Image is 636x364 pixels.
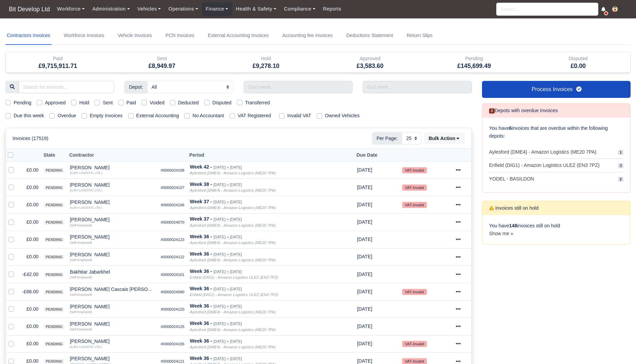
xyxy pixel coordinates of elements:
small: [DATE] » [DATE] [213,304,242,309]
a: Workforce Invoices [63,27,106,45]
span: pending [44,237,64,242]
small: VAT-Invalid [402,341,427,347]
small: #0000024107 [161,186,185,190]
label: VAT Registered [238,112,271,120]
div: Disputed [531,55,625,63]
td: £0.00 [19,196,41,213]
a: Accounting fee Invoices [281,27,334,45]
span: 2 months from now [357,167,372,173]
div: [PERSON_NAME] [70,165,155,170]
span: pending [44,168,64,173]
div: Bakhtiar Jabarkhel [70,270,155,274]
span: 1 month from now [357,272,372,277]
small: #0000024090 [161,290,185,294]
label: Invalid VAT [287,112,311,120]
a: Reports [319,2,345,16]
div: You have invoices still on hold [482,215,630,244]
div: [PERSON_NAME] [70,339,155,344]
h5: £9,278.10 [219,63,313,70]
label: Voided [150,99,165,107]
span: 1 month from now [357,237,372,242]
i: Aylesford (DME4) - Amazon Logistics (ME20 7PA) [190,171,276,175]
a: Enfield (DIG1) - Amazon Logistics ULEZ (EN3 7PZ) 3 [489,159,623,172]
span: 1 month from now [357,202,372,207]
span: pending [44,220,64,225]
strong: Week 36 - [190,303,212,309]
th: State [41,149,67,161]
span: 1 month from now [357,341,372,346]
div: Disputed [526,52,630,72]
h5: £3,583.60 [323,63,417,70]
td: £0.00 [19,161,41,179]
small: (Self-Employed) [70,310,92,314]
a: Compliance [280,2,319,16]
i: Aylesford (DME4) - Amazon Logistics (ME20 7PA) [190,345,276,349]
input: Search for invoices... [19,81,114,93]
div: Approved [318,52,422,72]
i: Enfield (DIG1) - Amazon Logistics ULEZ (EN3 7PZ) [190,293,278,297]
strong: Week 36 - [190,338,212,344]
strong: Week 36 - [190,286,212,291]
div: [PERSON_NAME] [70,200,155,205]
a: Vehicle Invoices [116,27,153,45]
strong: Week 36 - [190,234,212,239]
label: Owned Vehicles [325,112,360,120]
h5: £145,699.49 [427,63,521,70]
span: pending [44,324,64,329]
small: (Self-Employed) [70,293,92,296]
span: pending [44,307,64,312]
td: £0.00 [19,300,41,318]
span: pending [44,203,64,208]
div: Pending [422,52,526,72]
a: Contractors Invoices [5,27,52,45]
span: pending [44,272,64,277]
small: [DATE] » [DATE] [213,357,242,361]
div: Sent [110,52,214,72]
a: Return Slips [405,27,434,45]
div: [PERSON_NAME] [70,304,155,309]
small: VAT-Invalid [402,185,427,191]
span: 1 month from now [357,185,372,190]
a: Administration [88,2,133,16]
span: 1 month from now [357,254,372,259]
strong: Week 37 - [190,199,212,204]
div: [PERSON_NAME] [70,252,155,257]
small: (Self-Employed) [70,276,92,279]
h5: £0.00 [531,63,625,70]
button: Bulk Action [424,133,465,144]
div: [PERSON_NAME] [70,322,155,326]
a: Operations [165,2,202,16]
a: Show me » [489,231,513,236]
label: Due this week [14,112,44,120]
i: Aylesford (DME4) - Amazon Logistics (ME20 7PA) [190,310,276,314]
h6: Invoices still on hold [489,205,539,211]
h6: Invoices (17519) [13,136,48,141]
label: Approved [45,99,66,107]
td: £0.00 [19,179,41,196]
label: Empty Invoices [90,112,123,120]
a: Vehicles [134,2,165,16]
strong: 148 [509,223,517,228]
label: External Accounting [136,112,179,120]
h6: Depots with overdue Invoices [489,108,558,114]
a: YODEL - BASILDON 2 [489,172,623,186]
a: Process Invoices [482,81,631,98]
div: Paid [6,52,110,72]
input: End week... [363,81,471,93]
input: Search... [496,3,598,16]
a: Health & Safety [232,2,280,16]
div: Sent [115,55,209,63]
span: Bit Develop Ltd [5,2,53,16]
strong: Week 36 - [190,356,212,361]
small: [DATE] » [DATE] [213,235,242,239]
span: 1 month from now [357,324,372,329]
small: #0000024120 [161,307,185,311]
span: 2 weeks from now [357,289,372,294]
small: (ILIEV LOGISTIC LTD ) [70,189,102,192]
span: 1 month from now [357,306,372,312]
